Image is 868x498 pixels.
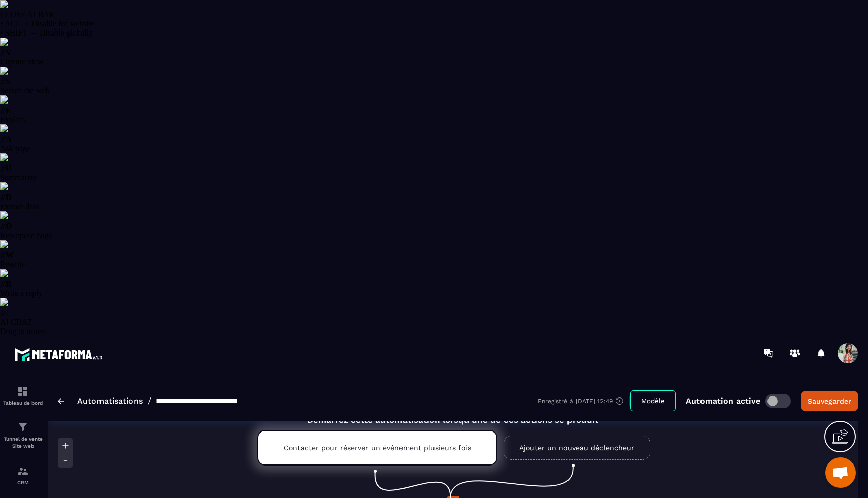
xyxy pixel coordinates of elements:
[3,378,43,413] a: formationformationTableau de bord
[14,345,106,364] img: logo
[17,385,29,397] img: formation
[3,413,43,457] a: formationformationTunnel de vente Site web
[284,444,471,452] p: Contacter pour réserver un événement plusieurs fois
[825,457,856,488] div: Ouvrir le chat
[3,436,43,450] p: Tunnel de vente Site web
[77,396,143,406] a: Automatisations
[58,398,64,404] img: arrow
[801,391,858,411] button: Sauvegarder
[3,400,43,406] p: Tableau de bord
[3,480,43,485] p: CRM
[17,421,29,433] img: formation
[504,436,650,460] a: Ajouter un nouveau déclencheur
[576,397,613,405] p: [DATE] 12:49
[3,457,43,493] a: formationformationCRM
[630,390,676,411] button: Modèle
[686,396,760,406] p: Automation active
[148,396,151,406] span: /
[808,396,851,406] div: Sauvegarder
[17,465,29,477] img: formation
[538,396,630,406] div: Enregistré à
